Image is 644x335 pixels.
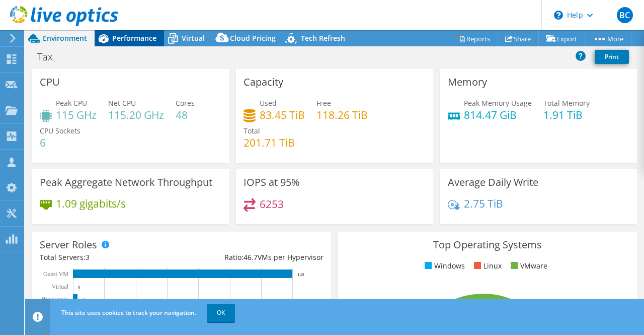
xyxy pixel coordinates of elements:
span: 46.7 [244,252,258,262]
span: Performance [112,33,156,43]
h4: 83.45 TiB [260,109,305,120]
div: Total Servers: [40,252,182,263]
h4: 115.20 GHz [108,109,164,120]
span: This site uses cookies to track your navigation. [61,308,196,317]
h4: 118.26 TiB [316,109,368,120]
h4: 201.71 TiB [244,137,295,148]
text: 0 [78,285,80,290]
h4: 6 [40,137,80,148]
span: Peak CPU [56,98,87,108]
text: Guest VM [43,271,68,278]
span: Total Memory [543,98,590,108]
h4: 48 [176,109,195,120]
h3: Top Operating Systems [346,239,629,250]
li: VMware [508,260,547,272]
a: Share [498,31,539,46]
h4: 1.09 gigabits/s [56,198,126,209]
span: CPU Sockets [40,126,80,136]
span: BC [617,7,633,23]
span: Virtual [182,33,205,43]
a: More [585,31,631,46]
text: 3 [83,297,85,302]
span: Environment [43,33,87,43]
text: Virtual [52,283,69,290]
span: Free [316,98,331,108]
a: OK [207,304,235,322]
span: Cloud Pricing [230,33,276,43]
a: Reports [450,31,498,46]
h4: 6253 [260,198,284,210]
li: Windows [422,260,465,272]
span: Used [260,98,277,108]
span: Peak Memory Usage [464,98,532,108]
h3: Server Roles [40,239,97,250]
text: 140 [297,272,304,277]
h4: 1.91 TiB [543,109,590,120]
h4: 115 GHz [56,109,97,120]
span: Net CPU [108,98,136,108]
h3: IOPS at 95% [244,177,300,188]
h1: Tax [33,51,68,62]
li: Linux [471,260,502,272]
div: Ratio: VMs per Hypervisor [182,252,324,263]
h4: 814.47 GiB [464,109,532,120]
h3: Capacity [244,77,283,88]
h3: Peak Aggregate Network Throughput [40,177,212,188]
h3: Memory [448,77,487,88]
span: Total [244,126,260,136]
a: Print [595,50,629,64]
span: Tech Refresh [301,33,345,43]
a: Export [538,31,585,46]
span: 3 [86,252,90,262]
h3: Average Daily Write [448,177,538,188]
h4: 2.75 TiB [464,198,503,209]
span: Cores [176,98,195,108]
text: Hypervisor [41,295,68,302]
h3: CPU [40,77,60,88]
svg: \n [554,11,563,20]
